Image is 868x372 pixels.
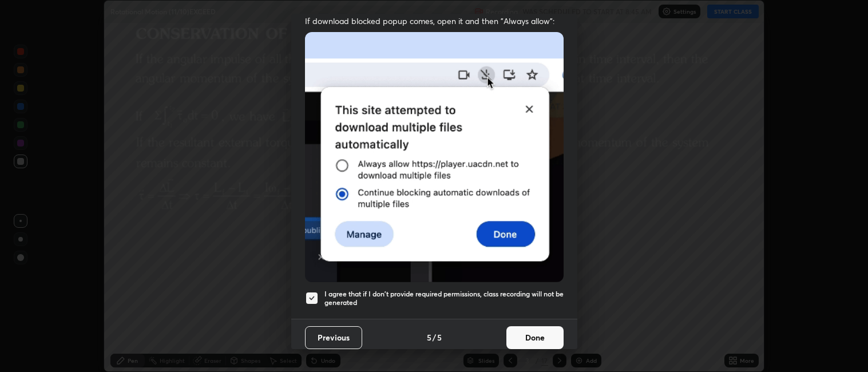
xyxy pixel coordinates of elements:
[506,326,564,349] button: Done
[437,331,442,343] h4: 5
[427,331,431,343] h4: 5
[305,326,362,349] button: Previous
[305,32,564,282] img: downloads-permission-blocked.gif
[324,290,564,307] h5: I agree that if I don't provide required permissions, class recording will not be generated
[305,15,564,26] span: If download blocked popup comes, open it and then "Always allow":
[433,331,436,343] h4: /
